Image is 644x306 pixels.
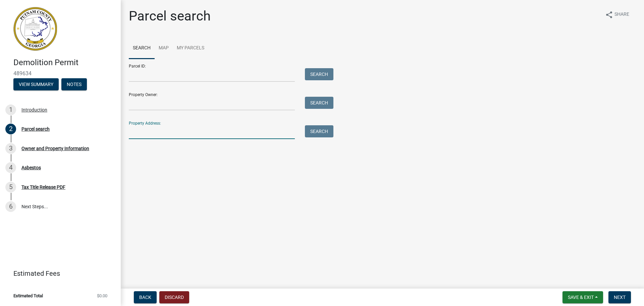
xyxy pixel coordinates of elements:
button: View Summary [13,78,59,90]
div: Tax Title Release PDF [21,185,65,189]
div: Introduction [21,107,47,112]
button: Discard [159,291,189,303]
span: Next [614,295,626,300]
a: My Parcels [173,38,208,59]
span: Back [139,295,151,300]
span: Share [614,11,629,19]
div: Asbestos [21,165,41,170]
a: Map [155,38,173,59]
div: Parcel search [21,127,50,131]
div: 4 [5,162,16,173]
div: 3 [5,143,16,154]
h4: Demolition Permit [13,58,115,68]
i: share [605,11,613,19]
button: Notes [61,78,87,90]
a: Search [129,38,155,59]
wm-modal-confirm: Notes [61,82,87,87]
img: Putnam County, Georgia [13,7,57,51]
div: 1 [5,104,16,115]
button: Search [305,97,333,109]
div: 2 [5,124,16,134]
wm-modal-confirm: Summary [13,82,59,87]
button: Next [608,291,631,303]
span: $0.00 [97,294,107,298]
a: Estimated Fees [5,267,110,280]
span: 489634 [13,70,107,77]
span: Save & Exit [568,295,594,300]
button: Search [305,68,333,80]
span: Estimated Total [13,294,43,298]
div: 5 [5,182,16,192]
button: Back [134,291,157,303]
button: shareShare [600,8,635,21]
div: 6 [5,201,16,212]
h1: Parcel search [129,8,211,24]
button: Search [305,125,333,137]
div: Owner and Property Information [21,146,89,151]
button: Save & Exit [562,291,603,303]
